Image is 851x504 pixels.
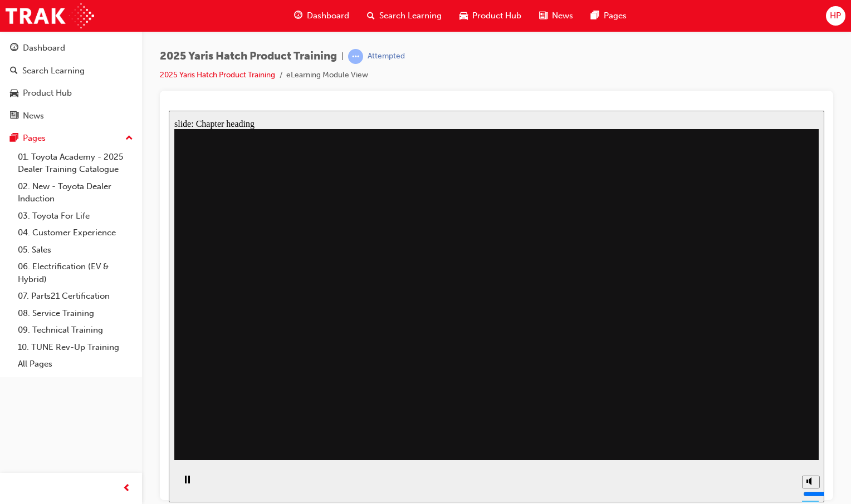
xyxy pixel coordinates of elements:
[379,9,442,22] span: Search Learning
[23,110,44,122] div: News
[830,9,841,22] span: HP
[10,43,18,53] span: guage-icon
[13,241,138,259] a: 05. Sales
[285,4,358,27] a: guage-iconDashboard
[307,9,349,22] span: Dashboard
[459,9,468,23] span: car-icon
[6,364,25,383] button: Pause (Ctrl+Alt+P)
[13,178,138,207] a: 02. New - Toyota Dealer Induction
[604,9,627,22] span: Pages
[341,50,344,63] span: |
[125,131,133,146] span: up-icon
[451,4,530,27] a: car-iconProduct Hub
[4,106,138,126] a: News
[4,36,138,128] button: DashboardSearch LearningProduct HubNews
[13,288,138,305] a: 07. Parts21 Certification
[6,3,94,28] img: Trak
[13,355,138,373] a: All Pages
[23,132,46,145] div: Pages
[10,88,18,98] span: car-icon
[552,9,573,22] span: News
[530,4,582,27] a: news-iconNews
[4,83,138,103] a: Product Hub
[4,128,138,149] button: Pages
[628,355,650,392] div: misc controls
[13,322,138,339] a: 09. Technical Training
[539,9,547,23] span: news-icon
[826,6,845,26] button: HP
[10,134,18,144] span: pages-icon
[160,70,275,80] a: 2025 Yaris Hatch Product Training
[286,69,368,82] li: eLearning Module View
[367,9,375,23] span: search-icon
[368,51,405,62] div: Attempted
[13,339,138,356] a: 10. TUNE Rev-Up Training
[634,379,706,388] input: volume
[10,111,18,121] span: news-icon
[472,9,521,22] span: Product Hub
[348,49,363,64] span: learningRecordVerb_ATTEMPT-icon
[13,207,138,225] a: 03. Toyota For Life
[13,149,138,178] a: 01. Toyota Academy - 2025 Dealer Training Catalogue
[13,224,138,241] a: 04. Customer Experience
[23,42,65,55] div: Dashboard
[23,87,72,100] div: Product Hub
[22,65,85,77] div: Search Learning
[4,38,138,58] a: Dashboard
[633,365,651,378] button: Mute (Ctrl+Alt+M)
[4,61,138,81] a: Search Learning
[13,258,138,288] a: 06. Electrification (EV & Hybrid)
[294,9,302,23] span: guage-icon
[358,4,451,27] a: search-iconSearch Learning
[6,355,25,392] div: playback controls
[582,4,635,27] a: pages-iconPages
[123,482,131,496] span: prev-icon
[13,305,138,322] a: 08. Service Training
[591,9,599,23] span: pages-icon
[160,50,337,63] span: 2025 Yaris Hatch Product Training
[10,66,18,76] span: search-icon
